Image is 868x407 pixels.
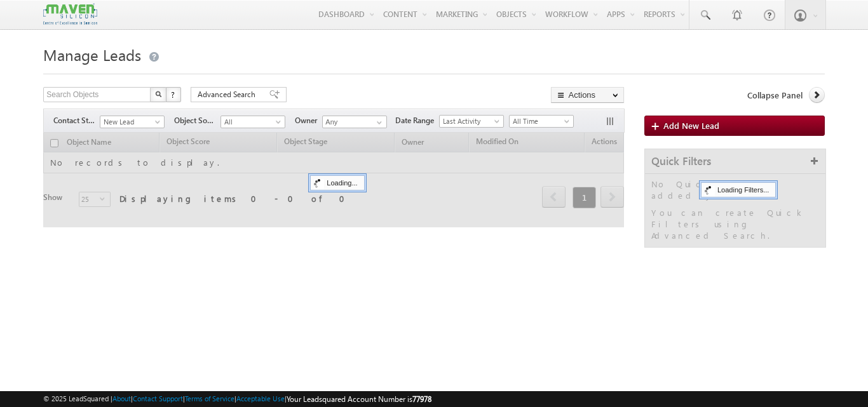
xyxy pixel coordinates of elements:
[509,115,574,128] a: All Time
[43,3,97,25] img: Custom Logo
[171,89,177,100] span: ?
[287,394,431,404] span: Your Leadsquared Account Number is
[100,116,161,128] span: New Lead
[551,87,624,103] button: Actions
[43,393,431,405] span: © 2025 LeadSquared | | | | |
[295,115,322,126] span: Owner
[174,115,220,126] span: Object Source
[510,116,570,127] span: All Time
[112,394,131,403] a: About
[310,175,364,190] div: Loading...
[236,394,285,403] a: Acceptable Use
[185,394,234,403] a: Terms of Service
[155,91,161,97] img: Search
[663,120,719,131] span: Add New Lead
[133,394,183,403] a: Contact Support
[100,116,165,128] a: New Lead
[53,115,100,126] span: Contact Stage
[43,44,141,65] span: Manage Leads
[322,116,387,128] input: Type to Search
[747,90,803,101] span: Collapse Panel
[370,116,386,129] a: Show All Items
[439,115,504,128] a: Last Activity
[220,116,285,128] a: All
[395,115,439,126] span: Date Range
[166,87,181,102] button: ?
[412,394,431,404] span: 77978
[198,89,259,100] span: Advanced Search
[701,182,776,197] div: Loading Filters...
[221,116,281,128] span: All
[440,116,500,127] span: Last Activity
